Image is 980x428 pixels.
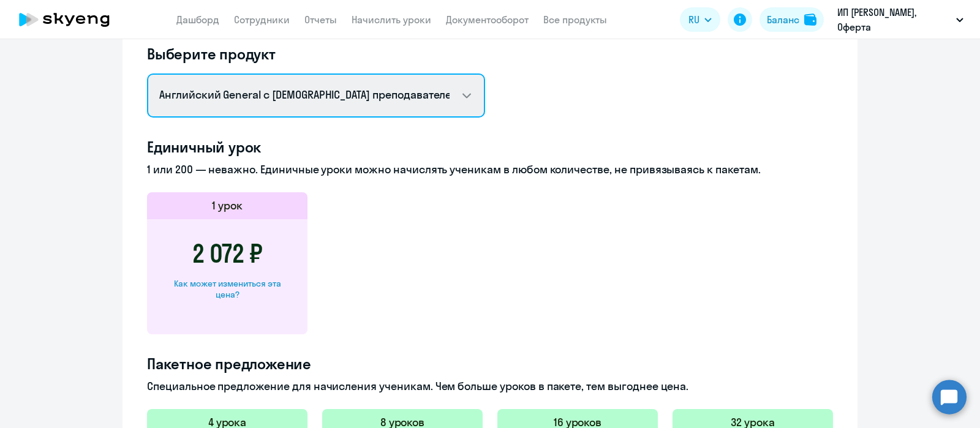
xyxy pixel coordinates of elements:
a: Начислить уроки [352,13,431,26]
p: Специальное предложение для начисления ученикам. Чем больше уроков в пакете, тем выгоднее цена. [147,378,833,394]
button: RU [680,7,720,32]
button: Балансbalance [759,7,824,32]
a: Отчеты [304,13,337,26]
p: 1 или 200 — неважно. Единичные уроки можно начислять ученикам в любом количестве, не привязываясь... [147,162,833,178]
div: Баланс [767,12,799,27]
h4: Пакетное предложение [147,354,833,374]
h4: Единичный урок [147,137,833,157]
h4: Выберите продукт [147,44,485,64]
div: Как может измениться эта цена? [167,278,288,300]
span: RU [688,12,699,27]
h5: 1 урок [212,198,243,214]
img: balance [804,13,816,26]
a: Сотрудники [234,13,290,26]
p: ИП [PERSON_NAME], Оферта [837,5,951,34]
button: ИП [PERSON_NAME], Оферта [831,5,970,34]
a: Все продукты [543,13,607,26]
a: Документооборот [446,13,529,26]
h3: 2 072 ₽ [192,239,263,268]
a: Дашборд [176,13,219,26]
